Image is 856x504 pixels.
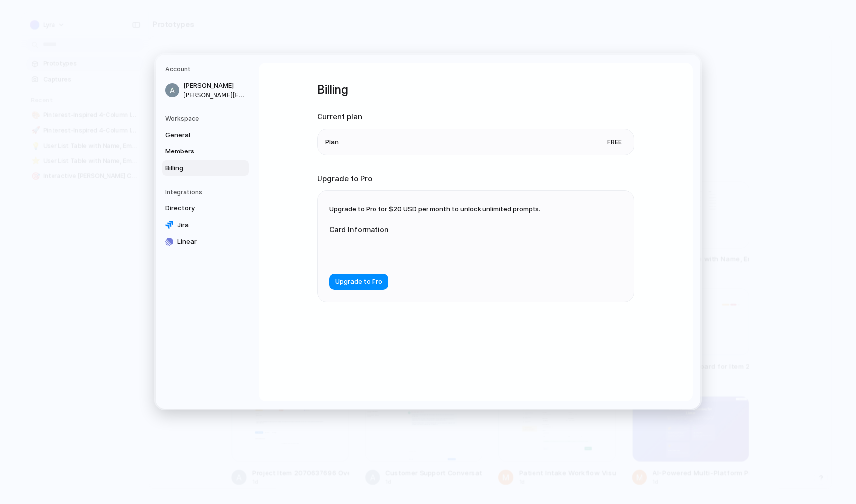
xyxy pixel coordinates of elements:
[165,114,249,123] h5: Workspace
[162,160,249,176] a: Billing
[162,234,249,250] a: Linear
[329,274,388,290] button: Upgrade to Pro
[165,147,229,156] span: Members
[325,137,339,147] span: Plan
[183,90,247,99] span: [PERSON_NAME][EMAIL_ADDRESS][DOMAIN_NAME]
[162,127,249,143] a: General
[165,65,249,74] h5: Account
[162,201,249,216] a: Directory
[317,111,634,123] h2: Current plan
[329,205,540,213] span: Upgrade to Pro for $20 USD per month to unlock unlimited prompts.
[162,217,249,233] a: Jira
[162,144,249,159] a: Members
[162,78,249,102] a: [PERSON_NAME][PERSON_NAME][EMAIL_ADDRESS][DOMAIN_NAME]
[165,188,249,197] h5: Integrations
[335,277,382,287] span: Upgrade to Pro
[337,247,520,256] iframe: Secure card payment input frame
[183,81,247,91] span: [PERSON_NAME]
[329,224,528,235] label: Card Information
[317,81,634,99] h1: Billing
[177,237,241,247] span: Linear
[317,173,634,184] h2: Upgrade to Pro
[165,203,229,213] span: Directory
[165,130,229,140] span: General
[603,137,626,147] span: Free
[165,163,229,173] span: Billing
[177,220,241,230] span: Jira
